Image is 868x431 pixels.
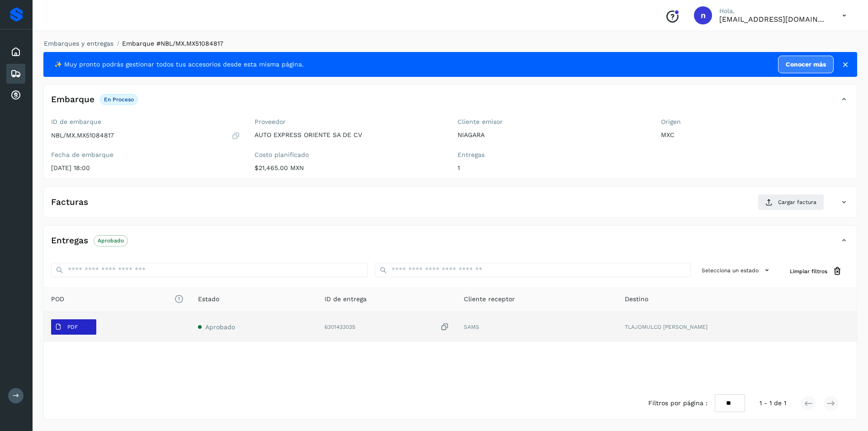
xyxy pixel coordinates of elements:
label: ID de embarque [51,118,240,126]
span: Estado [198,294,219,304]
a: Embarques y entregas [44,40,113,47]
p: NIAGARA [458,131,646,139]
div: EmbarqueEn proceso [44,92,857,114]
span: Aprobado [205,323,235,331]
span: Filtros por página : [648,398,708,408]
p: PDF [67,324,78,330]
div: EntregasAprobado [44,233,857,256]
label: Entregas [458,151,646,159]
div: Embarques [6,64,25,84]
label: Costo planificado [255,151,443,159]
p: [DATE] 18:00 [51,164,240,172]
label: Cliente emisor [458,118,646,126]
h4: Embarque [51,95,94,105]
nav: breadcrumb [43,39,857,48]
span: 1 - 1 de 1 [759,398,786,408]
button: PDF [51,319,96,335]
span: Embarque #NBL/MX.MX51084817 [122,40,223,47]
h4: Entregas [51,236,88,246]
span: Destino [625,294,648,304]
button: Cargar factura [758,194,824,210]
span: Cargar factura [778,198,816,206]
span: POD [51,294,184,304]
div: FacturasCargar factura [44,194,857,218]
button: Limpiar filtros [783,263,849,279]
label: Origen [661,118,850,126]
p: En proceso [104,96,134,103]
a: Conocer más [778,56,834,73]
div: Inicio [6,42,25,62]
p: MXC [661,131,850,139]
div: Cuentas por cobrar [6,85,25,105]
p: AUTO EXPRESS ORIENTE SA DE CV [255,131,443,139]
h4: Facturas [51,197,88,208]
p: NBL/MX.MX51084817 [51,132,114,139]
span: ID de entrega [325,294,367,304]
p: Aprobado [98,237,124,244]
p: nchavez@aeo.mx [719,15,828,24]
p: Hola, [719,7,828,15]
td: TLAJOMULCO [PERSON_NAME] [618,312,857,342]
div: 6301433035 [325,322,449,332]
span: Limpiar filtros [790,267,827,275]
button: Selecciona un estado [698,263,775,278]
td: SAMS [457,312,618,342]
span: Cliente receptor [464,294,515,304]
p: 1 [458,164,646,172]
label: Proveedor [255,118,443,126]
p: $21,465.00 MXN [255,164,443,172]
span: ✨ Muy pronto podrás gestionar todos tus accesorios desde esta misma página. [54,60,304,69]
label: Fecha de embarque [51,151,240,159]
